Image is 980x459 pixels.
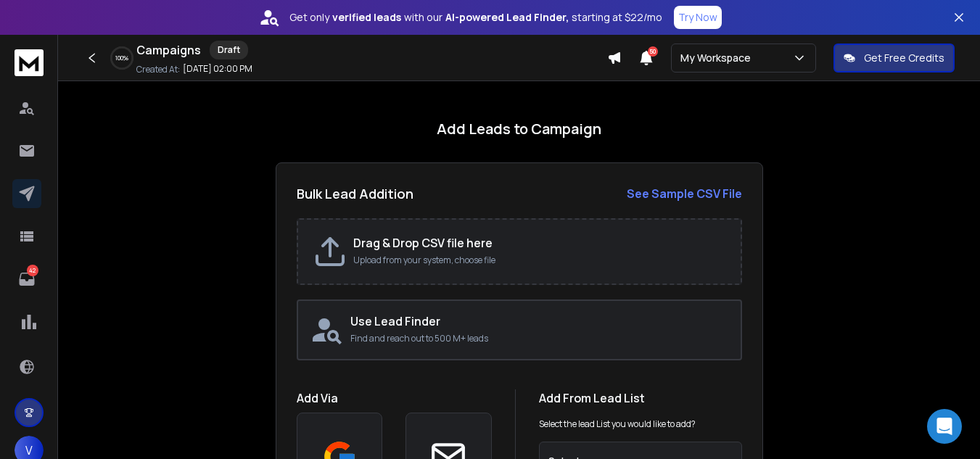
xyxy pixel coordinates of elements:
p: 100 % [115,54,128,62]
h2: Bulk Lead Addition [297,183,413,204]
h2: Drag & Drop CSV file here [353,234,726,252]
h1: Add Via [297,389,492,407]
button: Try Now [674,6,722,29]
h1: Campaigns [136,41,201,59]
p: Find and reach out to 500 M+ leads [350,333,729,344]
p: Created At: [136,64,180,75]
h1: Add Leads to Campaign [437,119,601,139]
p: My Workspace [680,51,757,65]
button: Get Free Credits [833,44,955,73]
p: Get only with our starting at $22/mo [289,10,662,25]
div: Draft [210,41,248,59]
p: Upload from your system, choose file [353,255,726,266]
strong: verified leads [332,10,401,25]
h2: Use Lead Finder [350,313,729,330]
h1: Add From Lead List [539,389,742,407]
p: Get Free Credits [864,51,944,65]
p: [DATE] 02:00 PM [183,63,252,75]
strong: See Sample CSV File [627,186,742,202]
a: 42 [12,265,41,294]
strong: AI-powered Lead Finder, [445,10,569,25]
p: Select the lead List you would like to add? [539,418,696,430]
span: 50 [648,46,658,57]
a: See Sample CSV File [627,185,742,202]
p: 42 [27,265,38,276]
div: Open Intercom Messenger [927,409,962,444]
img: logo [15,49,44,76]
p: Try Now [678,10,717,25]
